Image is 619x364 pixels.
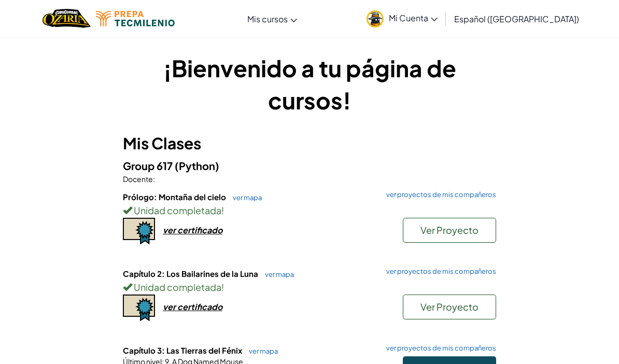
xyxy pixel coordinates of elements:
[153,174,155,184] span: :
[403,295,496,319] button: Ver Proyecto
[132,281,221,293] span: Unidad completada
[123,174,153,184] span: Docente
[242,5,302,33] a: Mis cursos
[381,345,496,352] a: ver proyectos de mis compañeros
[123,192,228,202] span: Prólogo: Montaña del cielo
[123,225,222,235] a: ver certificado
[247,13,288,24] span: Mis cursos
[389,12,438,23] span: Mi Cuenta
[361,2,443,35] a: Mi Cuenta
[381,191,496,198] a: ver proyectos de mis compañeros
[449,5,584,33] a: Español ([GEOGRAPHIC_DATA])
[123,52,496,116] h1: ¡Bienvenido a tu página de cursos!
[420,301,479,313] span: Ver Proyecto
[132,204,221,216] span: Unidad completada
[43,8,91,29] a: Ozaria by CodeCombat logo
[123,345,244,355] span: Capítulo 3: Las Tierras del Fénix
[221,204,224,216] span: !
[454,13,579,24] span: Español ([GEOGRAPHIC_DATA])
[123,269,260,278] span: Capítulo 2: Los Bailarines de la Luna
[367,10,384,27] img: avatar
[123,295,155,321] img: certificate-icon.png
[381,268,496,275] a: ver proyectos de mis compañeros
[96,11,175,26] img: Tecmilenio logo
[123,218,155,245] img: certificate-icon.png
[403,218,496,243] button: Ver Proyecto
[163,301,222,312] div: ver certificado
[43,8,91,29] img: Home
[123,132,496,155] h3: Mis Clases
[221,281,224,293] span: !
[123,301,222,312] a: ver certificado
[163,225,222,235] div: ver certificado
[244,347,278,355] a: ver mapa
[228,193,262,202] a: ver mapa
[123,159,175,172] span: Group 617
[420,224,479,236] span: Ver Proyecto
[175,159,219,172] span: (Python)
[260,270,294,278] a: ver mapa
